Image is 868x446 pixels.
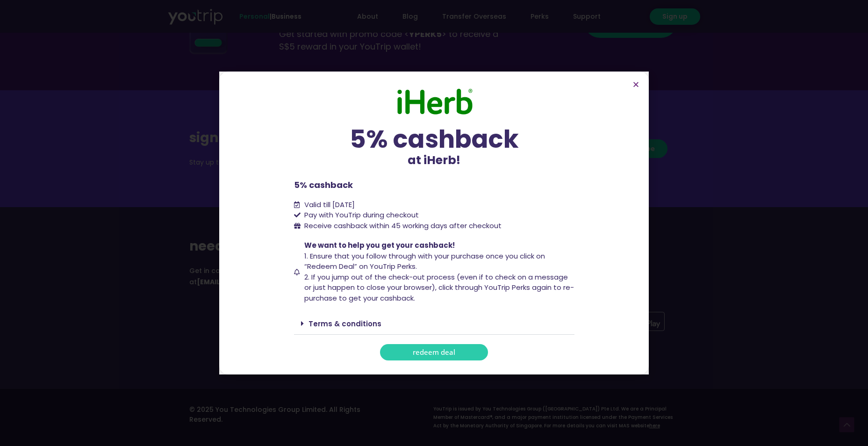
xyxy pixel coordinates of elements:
[302,200,355,210] span: Valid till [DATE]
[294,313,574,335] div: Terms & conditions
[294,127,574,151] div: 5% cashback
[304,272,574,303] span: 2. If you jump out of the check-out process (even if to check on a message or just happen to clos...
[294,127,574,169] div: at iHerb!
[304,251,545,272] span: 1. Ensure that you follow through with your purchase once you click on “Redeem Deal” on YouTrip P...
[294,179,574,191] p: 5% cashback
[302,221,502,231] span: Receive cashback within 45 working days after checkout
[380,344,488,360] a: redeem deal
[632,81,639,88] a: Close
[308,319,381,329] a: Terms & conditions
[302,210,419,221] span: Pay with YouTrip during checkout
[304,240,455,250] span: We want to help you get your cashback!
[413,349,455,356] span: redeem deal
